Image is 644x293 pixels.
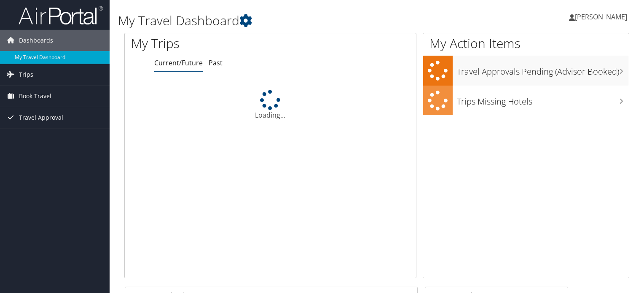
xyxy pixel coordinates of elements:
[575,12,627,22] span: [PERSON_NAME]
[131,35,288,52] h1: My Trips
[457,62,629,78] h3: Travel Approvals Pending (Advisor Booked)
[19,5,103,25] img: airportal-logo.png
[423,56,629,86] a: Travel Approvals Pending (Advisor Booked)
[569,4,636,30] a: [PERSON_NAME]
[423,35,629,52] h1: My Action Items
[209,58,223,67] a: Past
[125,90,416,120] div: Loading...
[423,86,629,116] a: Trips Missing Hotels
[154,58,203,67] a: Current/Future
[19,86,51,107] span: Book Travel
[457,91,629,108] h3: Trips Missing Hotels
[19,30,53,51] span: Dashboards
[19,64,33,85] span: Trips
[19,107,63,128] span: Travel Approval
[118,12,463,30] h1: My Travel Dashboard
